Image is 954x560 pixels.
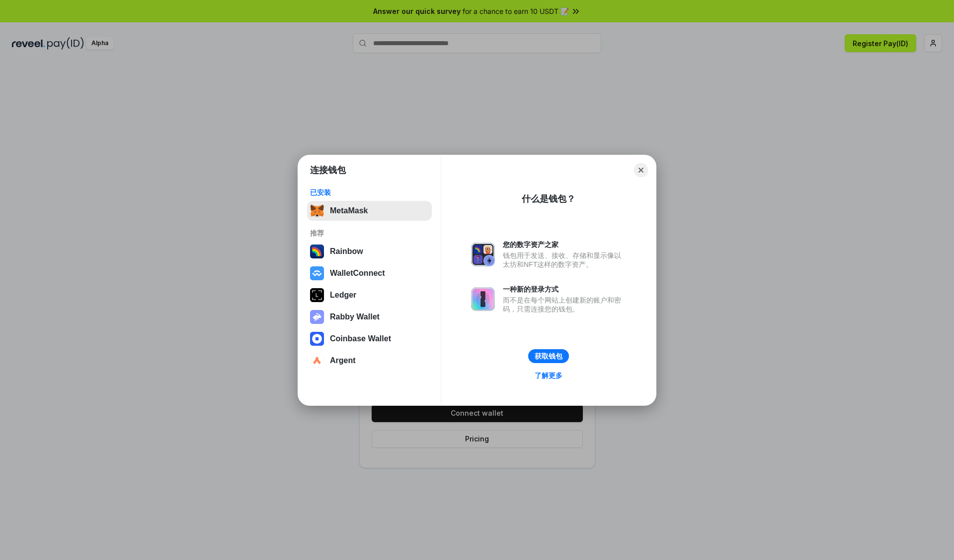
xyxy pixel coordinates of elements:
[307,263,432,283] button: WalletConnect
[471,287,495,311] img: svg+xml,%3Csvg%20xmlns%3D%22http%3A%2F%2Fwww.w3.org%2F2000%2Fsvg%22%20fill%3D%22none%22%20viewBox...
[503,240,626,249] div: 您的数字资产之家
[307,307,432,327] button: Rabby Wallet
[330,206,368,215] div: MetaMask
[310,204,324,218] img: svg+xml,%3Csvg%20fill%3D%22none%22%20height%3D%2233%22%20viewBox%3D%220%200%2035%2033%22%20width%...
[503,285,626,294] div: 一种新的登录方式
[310,288,324,302] img: svg+xml,%3Csvg%20xmlns%3D%22http%3A%2F%2Fwww.w3.org%2F2000%2Fsvg%22%20width%3D%2228%22%20height%3...
[503,296,626,313] div: 而不是在每个网站上创建新的账户和密码，只需连接您的钱包。
[307,351,432,371] button: Argent
[307,242,432,261] button: Rainbow
[307,201,432,221] button: MetaMask
[307,329,432,349] button: Coinbase Wallet
[330,312,380,321] div: Rabby Wallet
[535,371,562,380] div: 了解更多
[310,245,324,258] img: svg+xml,%3Csvg%20width%3D%22120%22%20height%3D%22120%22%20viewBox%3D%220%200%20120%20120%22%20fil...
[634,163,648,177] button: Close
[522,193,575,205] div: 什么是钱包？
[330,247,363,256] div: Rainbow
[535,352,562,361] div: 获取钱包
[310,164,346,176] h1: 连接钱包
[330,356,356,365] div: Argent
[310,354,324,368] img: svg+xml,%3Csvg%20width%3D%2228%22%20height%3D%2228%22%20viewBox%3D%220%200%2028%2028%22%20fill%3D...
[330,291,356,300] div: Ledger
[529,369,568,382] a: 了解更多
[330,334,391,343] div: Coinbase Wallet
[471,243,495,266] img: svg+xml,%3Csvg%20xmlns%3D%22http%3A%2F%2Fwww.w3.org%2F2000%2Fsvg%22%20fill%3D%22none%22%20viewBox...
[330,269,385,278] div: WalletConnect
[310,229,429,238] div: 推荐
[310,310,324,324] img: svg+xml,%3Csvg%20xmlns%3D%22http%3A%2F%2Fwww.w3.org%2F2000%2Fsvg%22%20fill%3D%22none%22%20viewBox...
[310,332,324,346] img: svg+xml,%3Csvg%20width%3D%2228%22%20height%3D%2228%22%20viewBox%3D%220%200%2028%2028%22%20fill%3D...
[310,266,324,280] img: svg+xml,%3Csvg%20width%3D%2228%22%20height%3D%2228%22%20viewBox%3D%220%200%2028%2028%22%20fill%3D...
[307,285,432,305] button: Ledger
[310,188,429,197] div: 已安装
[503,251,626,269] div: 钱包用于发送、接收、存储和显示像以太坊和NFT这样的数字资产。
[528,349,569,363] button: 获取钱包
